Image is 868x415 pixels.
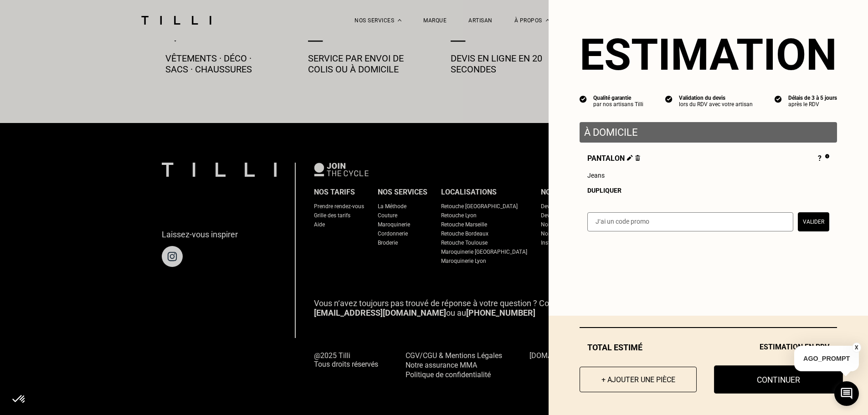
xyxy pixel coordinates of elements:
p: AGO_PROMPT [794,346,859,371]
p: À domicile [584,127,832,138]
div: Délais de 3 à 5 jours [788,95,837,101]
div: par nos artisans Tilli [593,101,643,108]
span: Pantalon [587,154,640,164]
section: Estimation [580,29,837,80]
img: icon list info [665,95,673,103]
input: J‘ai un code promo [587,212,793,231]
img: Pourquoi le prix est indéfini ? [825,154,829,159]
img: icon list info [580,95,587,103]
span: Estimation en RDV [760,343,829,352]
button: X [852,343,861,353]
span: Jeans [587,172,605,179]
img: Supprimer [635,155,640,161]
div: Total estimé [580,343,837,352]
div: ? [818,154,829,164]
img: Éditer [627,155,633,161]
div: Validation du devis [679,95,753,101]
div: Dupliquer [587,187,829,194]
img: icon list info [775,95,782,103]
button: + Ajouter une pièce [580,367,697,392]
button: Valider [798,212,829,231]
button: Continuer [714,365,843,394]
div: lors du RDV avec votre artisan [679,101,753,108]
div: après le RDV [788,101,837,108]
div: Qualité garantie [593,95,643,101]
